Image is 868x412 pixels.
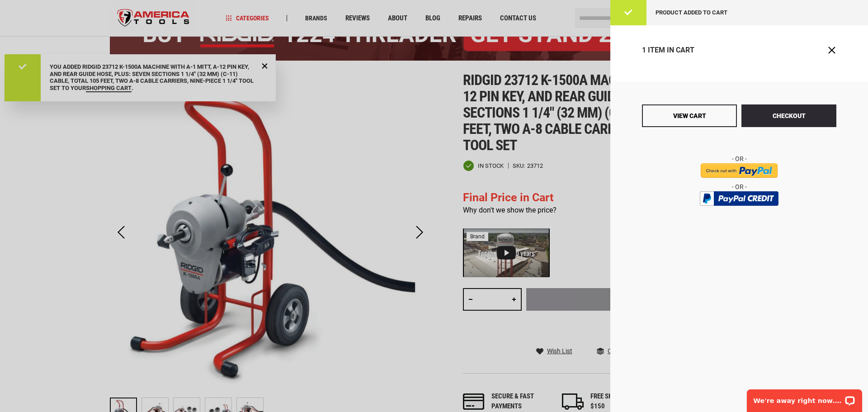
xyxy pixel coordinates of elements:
img: btn_bml_text.png [705,208,773,218]
span: 1 [642,46,646,54]
iframe: LiveChat chat widget [741,384,868,412]
span: View Cart [673,112,706,119]
button: Close [827,46,836,55]
span: Item in Cart [648,46,694,54]
a: View Cart [642,104,737,127]
button: Checkout [741,104,836,127]
span: Product added to cart [656,9,727,16]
